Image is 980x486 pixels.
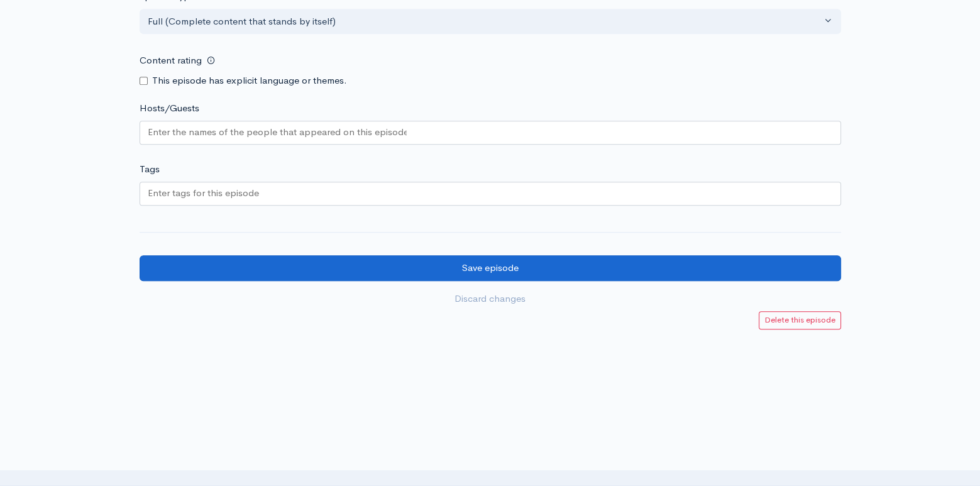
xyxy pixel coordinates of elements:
input: Save episode [140,255,841,281]
a: Discard changes [140,286,841,312]
label: Content rating [140,48,202,74]
input: Enter the names of the people that appeared on this episode [148,125,407,140]
label: This episode has explicit language or themes. [152,74,347,88]
small: Delete this episode [764,314,835,325]
div: Full (Complete content that stands by itself) [148,14,822,29]
label: Tags [140,162,160,177]
label: Hosts/Guests [140,101,199,116]
input: Enter tags for this episode [148,186,261,201]
button: Full (Complete content that stands by itself) [140,9,841,35]
a: Delete this episode [759,311,841,329]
